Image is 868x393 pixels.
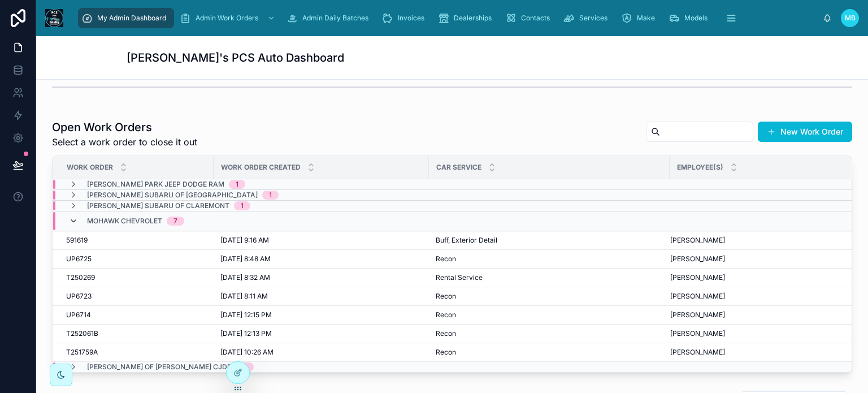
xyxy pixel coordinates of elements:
[670,329,725,338] span: [PERSON_NAME]
[87,217,162,226] span: Mohawk Chevrolet
[379,8,432,28] a: Invoices
[220,236,422,245] a: [DATE] 9:16 AM
[670,236,837,245] a: [PERSON_NAME]
[670,236,725,245] span: [PERSON_NAME]
[220,348,422,357] a: [DATE] 10:26 AM
[436,273,483,282] span: Rental Service
[670,310,837,319] a: [PERSON_NAME]
[241,201,244,210] div: 1
[670,254,725,264] span: [PERSON_NAME]
[436,236,497,245] span: Buff, Exterior Detail
[579,14,607,23] span: Services
[220,310,422,319] a: [DATE] 12:15 PM
[78,8,174,28] a: My Admin Dashboard
[87,201,229,210] span: [PERSON_NAME] Subaru of Claremont
[220,236,269,245] span: [DATE] 9:16 AM
[398,14,424,23] span: Invoices
[127,50,344,66] h1: [PERSON_NAME]'s PCS Auto Dashboard
[283,8,376,28] a: Admin Daily Batches
[436,163,481,172] span: Car Service
[670,273,837,282] a: [PERSON_NAME]
[97,14,166,23] span: My Admin Dashboard
[66,292,92,301] span: UP6723
[66,329,98,338] span: T252061B
[66,273,95,282] span: T250269
[670,329,837,338] a: [PERSON_NAME]
[45,9,63,27] img: App logo
[66,254,207,264] a: UP6725
[87,362,232,372] span: [PERSON_NAME] of [PERSON_NAME] CJDR
[221,163,301,172] span: Work Order Created
[66,273,207,282] a: T250269
[758,122,852,142] button: New Work Order
[435,8,500,28] a: Dealerships
[220,292,422,301] a: [DATE] 8:11 AM
[560,8,615,28] a: Services
[436,254,456,264] span: Recon
[220,310,272,319] span: [DATE] 12:15 PM
[436,329,663,338] a: Recon
[173,217,177,226] div: 7
[87,191,258,200] span: [PERSON_NAME] Subaru of [GEOGRAPHIC_DATA]
[220,273,422,282] a: [DATE] 8:32 AM
[436,254,663,264] a: Recon
[66,348,98,357] span: T251759A
[66,292,207,301] a: UP6723
[220,273,270,282] span: [DATE] 8:32 AM
[196,14,258,23] span: Admin Work Orders
[670,292,837,301] a: [PERSON_NAME]
[66,236,88,245] span: 591619
[677,163,723,172] span: Employee(s)
[66,310,91,319] span: UP6714
[454,14,492,23] span: Dealerships
[845,14,856,23] span: MB
[66,348,207,357] a: T251759A
[670,254,837,264] a: [PERSON_NAME]
[302,14,368,23] span: Admin Daily Batches
[220,348,274,357] span: [DATE] 10:26 AM
[52,119,197,135] h1: Open Work Orders
[670,292,725,301] span: [PERSON_NAME]
[436,329,456,338] span: Recon
[220,254,422,264] a: [DATE] 8:48 AM
[66,236,207,245] a: 591619
[66,254,92,264] span: UP6725
[436,292,456,301] span: Recon
[66,329,207,338] a: T252061B
[670,348,837,357] a: [PERSON_NAME]
[670,348,725,357] span: [PERSON_NAME]
[220,329,272,338] span: [DATE] 12:13 PM
[436,348,456,357] span: Recon
[637,14,655,23] span: Make
[436,236,663,245] a: Buff, Exterior Detail
[521,14,550,23] span: Contacts
[618,8,663,28] a: Make
[436,310,456,319] span: Recon
[52,135,197,149] span: Select a work order to close it out
[66,310,207,319] a: UP6714
[436,348,663,357] a: Recon
[67,163,113,172] span: Work Order
[220,254,271,264] span: [DATE] 8:48 AM
[670,310,725,319] span: [PERSON_NAME]
[220,292,268,301] span: [DATE] 8:11 AM
[436,310,663,319] a: Recon
[436,273,663,282] a: Rental Service
[220,329,422,338] a: [DATE] 12:13 PM
[436,292,663,301] a: Recon
[236,180,238,189] div: 1
[87,180,224,189] span: [PERSON_NAME] Park Jeep Dodge Ram
[670,273,725,282] span: [PERSON_NAME]
[665,8,715,28] a: Models
[502,8,558,28] a: Contacts
[72,6,823,31] div: scrollable content
[176,8,281,28] a: Admin Work Orders
[269,191,272,200] div: 1
[684,14,708,23] span: Models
